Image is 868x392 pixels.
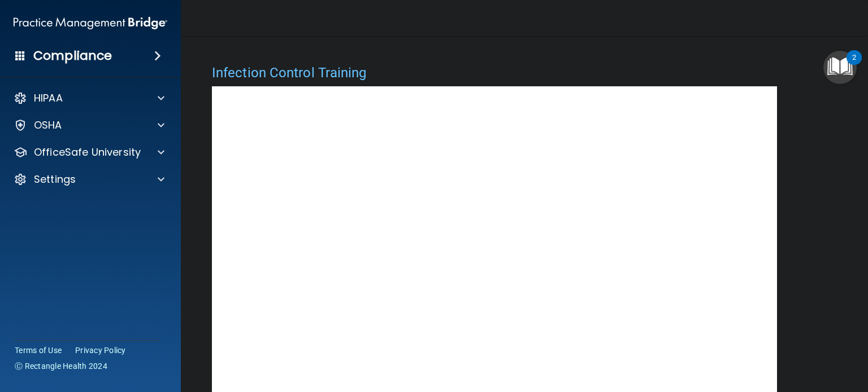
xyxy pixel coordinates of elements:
[34,173,76,186] p: Settings
[15,345,62,356] a: Terms of Use
[823,51,857,84] button: Open Resource Center, 2 new notifications
[33,48,112,64] h4: Compliance
[14,12,167,34] img: PMB logo
[34,91,63,105] p: HIPAA
[14,173,164,186] a: Settings
[34,118,62,132] p: OSHA
[75,345,126,356] a: Privacy Policy
[14,91,164,105] a: HIPAA
[15,360,107,372] span: Ⓒ Rectangle Health 2024
[852,58,856,72] div: 2
[14,146,164,159] a: OfficeSafe University
[34,146,141,159] p: OfficeSafe University
[212,65,837,80] h4: Infection Control Training
[14,118,164,132] a: OSHA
